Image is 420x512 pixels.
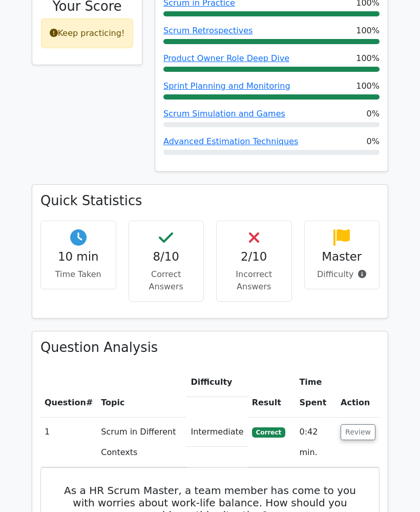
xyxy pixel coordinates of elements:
span: 100% [356,25,380,37]
td: Intermediate [186,418,247,447]
th: Difficulty [186,368,247,397]
th: Time Spent [295,368,337,418]
a: Advanced Estimation Techniques [163,136,298,146]
th: # [40,368,97,418]
h4: 8/10 [137,250,196,264]
button: Review [341,424,375,440]
p: Correct Answers [137,268,196,293]
h3: Question Analysis [40,340,380,356]
div: Keep practicing! [41,18,134,48]
td: Scrum in Different Contexts [97,418,186,467]
h4: Master [313,250,371,264]
td: 0:42 min. [295,418,337,467]
span: Question [45,398,86,407]
a: Product Owner Role Deep Dive [163,53,289,63]
span: Correct [252,427,285,438]
h3: Quick Statistics [40,193,380,209]
th: Result [248,368,296,418]
span: 0% [367,135,380,148]
th: Topic [97,368,186,418]
span: 0% [367,108,380,120]
p: Incorrect Answers [225,268,283,293]
td: 1 [40,418,97,467]
span: 100% [356,52,380,65]
a: Sprint Planning and Monitoring [163,81,290,91]
h4: 2/10 [225,250,283,264]
a: Scrum Retrospectives [163,26,253,35]
span: 100% [356,80,380,92]
th: Action [337,368,380,418]
a: Scrum Simulation and Games [163,109,285,119]
p: Time Taken [49,268,108,281]
h4: 10 min [49,250,108,264]
p: Difficulty [313,268,371,281]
